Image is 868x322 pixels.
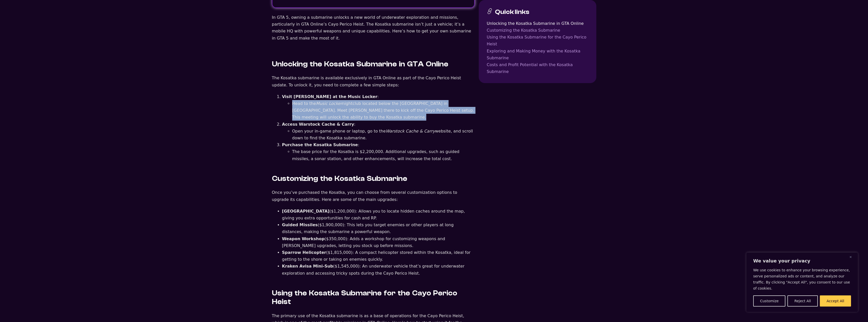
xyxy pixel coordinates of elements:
button: Close [849,254,856,260]
button: Customize [753,295,785,307]
p: We value your privacy [753,258,851,264]
strong: Access Warstock Cache & Carry [282,122,354,127]
li: Open your in-game phone or laptop, go to the website, and scroll down to find the Kosatka submarine. [292,128,475,141]
strong: [GEOGRAPHIC_DATA] [282,209,329,214]
li: : [282,93,475,121]
button: Reject All [787,295,818,307]
a: Customizing the Kosatka Submarine [487,27,588,34]
li: ($1,200,000): Allows you to locate hidden caches around the map, giving you extra opportunities f... [282,208,475,221]
h2: Customizing the Kosatka Submarine [272,174,475,183]
div: We value your privacy [746,253,858,312]
a: Unlocking the Kosatka Submarine in GTA Online [487,20,588,27]
strong: Weapon Workshop [282,236,325,241]
strong: Visit [PERSON_NAME] at the Music Locker [282,94,378,99]
li: Head to the nightclub located below the [GEOGRAPHIC_DATA] in [GEOGRAPHIC_DATA]. Meet [PERSON_NAME... [292,100,475,121]
li: : [282,141,475,162]
li: : [282,121,475,142]
li: ($1,545,000): An underwater vehicle that’s great for underwater exploration and accessing tricky ... [282,263,475,276]
a: Costs and Profit Potential with the Kosatka Submarine [487,61,588,75]
li: ($1,900,000): This lets you target enemies or other players at long distances, making the submari... [282,221,475,235]
button: Accept All [820,295,851,307]
img: Close [849,256,852,258]
strong: Purchase the Kosatka Submarine [282,142,358,147]
strong: Guided Missiles [282,222,318,227]
nav: Table of contents [487,20,588,75]
a: Using the Kosatka Submarine for the Cayo Perico Heist [487,34,588,47]
li: The base price for the Kosatka is $2,200,000. Additional upgrades, such as guided missiles, a son... [292,148,475,162]
p: The Kosatka submarine is available exclusively in GTA Online as part of the Cayo Perico Heist upd... [272,74,475,88]
li: ($350,000): Adds a workshop for customizing weapons and [PERSON_NAME] upgrades, letting you stock... [282,235,475,249]
p: We use cookies to enhance your browsing experience, serve personalized ads or content, and analyz... [753,267,851,291]
li: ($1,815,000): A compact helicopter stored within the Kosatka, ideal for getting to the shore or t... [282,249,475,263]
span: In GTA 5, owning a submarine unlocks a new world of underwater exploration and missions, particul... [272,15,471,41]
em: Warstock Cache & Carry [386,129,435,134]
h3: Quick links [495,8,529,16]
p: Once you’ve purchased the Kosatka, you can choose from several customization options to upgrade i... [272,189,475,203]
h2: Using the Kosatka Submarine for the Cayo Perico Heist [272,289,475,306]
h2: Unlocking the Kosatka Submarine in GTA Online [272,60,475,69]
strong: Sparrow Helicopter [282,250,326,255]
a: Exploring and Making Money with the Kosatka Submarine [487,48,588,61]
em: Music Locker [316,101,342,106]
strong: Kraken Avisa Mini-Sub [282,264,333,269]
